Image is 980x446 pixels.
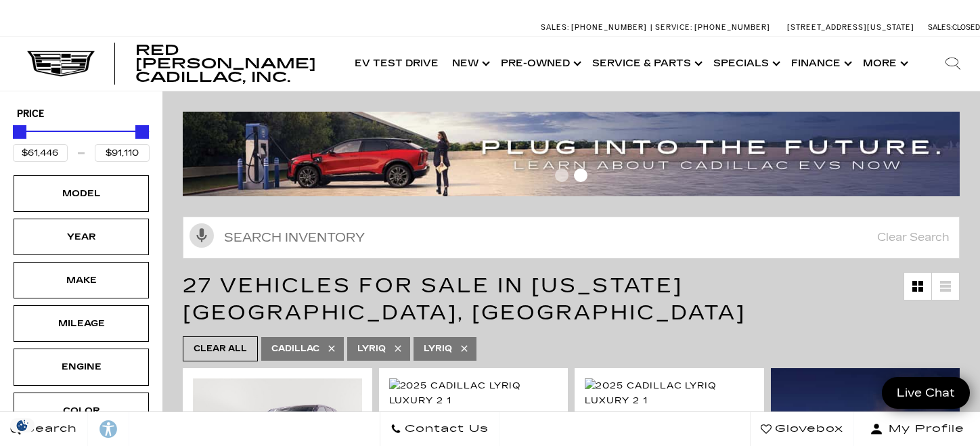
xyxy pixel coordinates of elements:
[389,378,560,408] img: 2025 Cadillac LYRIQ Luxury 2 1
[47,186,115,201] div: Model
[787,23,914,32] a: [STREET_ADDRESS][US_STATE]
[750,412,854,446] a: Glovebox
[183,217,960,259] input: Search Inventory
[13,144,68,162] input: Minimum
[574,169,587,182] span: Go to slide 2
[190,223,214,248] svg: Click to toggle on voice search
[585,378,756,408] div: 1 / 2
[424,340,452,357] span: LYRIQ
[47,359,115,374] div: Engine
[95,144,150,162] input: Maximum
[380,412,499,446] a: Contact Us
[47,229,115,244] div: Year
[14,262,149,298] div: MakeMake
[135,43,334,84] a: Red [PERSON_NAME] Cadillac, Inc.
[541,24,650,31] a: Sales: [PHONE_NUMBER]
[694,23,770,32] span: [PHONE_NUMBER]
[541,23,569,32] span: Sales:
[707,37,784,91] a: Specials
[47,316,115,331] div: Mileage
[17,108,146,120] h5: Price
[183,273,746,325] span: 27 Vehicles for Sale in [US_STATE][GEOGRAPHIC_DATA], [GEOGRAPHIC_DATA]
[650,24,774,31] a: Service: [PHONE_NUMBER]
[47,403,115,418] div: Color
[14,219,149,255] div: YearYear
[401,420,489,439] span: Contact Us
[856,37,912,91] button: More
[183,112,971,196] img: ev-blog-post-banners4
[47,273,115,288] div: Make
[445,37,494,91] a: New
[7,418,38,432] img: Opt-Out Icon
[13,120,150,162] div: Price
[135,42,316,85] span: Red [PERSON_NAME] Cadillac, Inc.
[357,340,386,357] span: Lyriq
[585,37,707,91] a: Service & Parts
[655,23,692,32] span: Service:
[194,340,247,357] span: Clear All
[890,385,962,401] span: Live Chat
[571,23,647,32] span: [PHONE_NUMBER]
[882,377,970,409] a: Live Chat
[952,23,980,32] span: Closed
[7,418,38,432] section: Click to Open Cookie Consent Modal
[389,378,560,408] div: 1 / 2
[494,37,585,91] a: Pre-Owned
[854,412,980,446] button: Open user profile menu
[27,51,95,76] img: Cadillac Dark Logo with Cadillac White Text
[555,169,569,182] span: Go to slide 1
[13,125,26,139] div: Minimum Price
[14,393,149,429] div: ColorColor
[928,23,952,32] span: Sales:
[14,305,149,342] div: MileageMileage
[271,340,319,357] span: Cadillac
[772,420,843,439] span: Glovebox
[883,420,964,439] span: My Profile
[784,37,856,91] a: Finance
[135,125,149,139] div: Maximum Price
[14,349,149,385] div: EngineEngine
[585,378,756,408] img: 2025 Cadillac LYRIQ Luxury 2 1
[348,37,445,91] a: EV Test Drive
[14,175,149,212] div: ModelModel
[21,420,77,439] span: Search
